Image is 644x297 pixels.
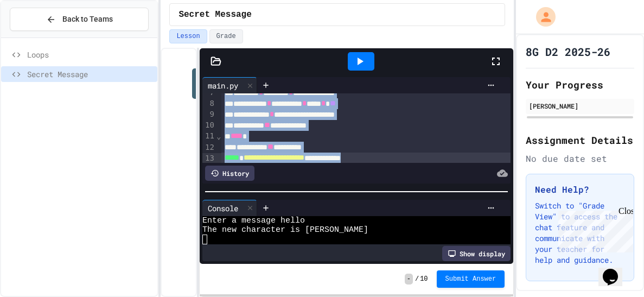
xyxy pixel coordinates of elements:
span: 10 [420,275,428,283]
div: Show display [442,246,511,261]
h1: 8G D2 2025-26 [526,44,610,59]
button: Grade [209,29,243,43]
div: 9 [202,109,216,120]
div: main.py [202,77,257,93]
div: My Account [525,4,558,29]
h3: Need Help? [535,183,625,196]
div: No due date set [526,152,634,165]
span: / [415,275,419,283]
div: 10 [202,120,216,131]
button: Lesson [169,29,207,43]
div: 7 [202,87,216,98]
p: Switch to "Grade View" to access the chat feature and communicate with your teacher for help and ... [535,200,625,266]
span: Fold line [216,132,221,141]
iframe: chat widget [554,206,633,252]
button: Submit Answer [437,270,505,288]
div: History [205,166,254,181]
div: 13 [202,153,216,164]
div: Console [202,200,257,216]
span: Secret Message [27,68,153,80]
span: Secret Message [178,8,251,21]
span: Back to Teams [62,14,113,25]
span: Submit Answer [445,275,496,283]
span: - [405,274,413,285]
span: Loops [27,49,153,60]
div: main.py [202,80,244,91]
button: Back to Teams [10,8,149,31]
h2: Your Progress [526,77,634,92]
h2: Assignment Details [526,132,634,148]
div: Chat with us now!Close [4,4,75,69]
div: 12 [202,142,216,153]
span: The new character is [PERSON_NAME] [202,225,368,235]
div: [PERSON_NAME] [529,101,631,111]
iframe: chat widget [598,254,633,286]
span: Enter a message hello [202,216,305,225]
div: Console [202,203,244,214]
div: 8 [202,98,216,109]
div: 11 [202,131,216,142]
